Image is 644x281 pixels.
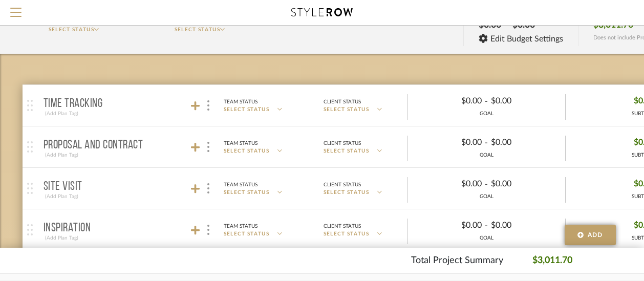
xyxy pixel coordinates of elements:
[324,222,361,231] div: Client Status
[324,106,370,114] span: SELECT STATUS
[224,222,257,231] div: Team Status
[588,230,603,240] span: Add
[27,141,33,153] img: grip.svg
[488,135,556,150] div: $0.00
[207,183,209,193] img: 3dots-v.svg
[27,100,33,111] img: grip.svg
[27,224,33,235] img: grip.svg
[44,150,80,160] div: (Add Plan Tag)
[485,220,488,232] span: -
[44,98,103,110] p: Time Tracking
[416,176,485,192] div: $0.00
[485,137,488,149] span: -
[488,176,556,192] div: $0.00
[207,225,209,235] img: 3dots-v.svg
[207,142,209,152] img: 3dots-v.svg
[324,97,361,106] div: Client Status
[416,135,485,150] div: $0.00
[490,34,563,44] span: Edit Budget Settings
[224,147,270,155] span: SELECT STATUS
[532,254,572,268] p: $3,011.70
[44,222,91,234] p: Inspiration
[411,254,503,268] p: Total Project Summary
[175,27,221,32] span: SELECT STATUS
[224,230,270,238] span: SELECT STATUS
[27,183,33,194] img: grip.svg
[44,109,80,118] div: (Add Plan Tag)
[485,178,488,190] span: -
[224,180,257,189] div: Team Status
[224,106,270,114] span: SELECT STATUS
[224,139,257,148] div: Team Status
[488,93,556,109] div: $0.00
[488,218,556,233] div: $0.00
[408,110,565,118] div: GOAL
[416,93,485,109] div: $0.00
[416,218,485,233] div: $0.00
[408,193,565,201] div: GOAL
[324,180,361,189] div: Client Status
[324,147,370,155] span: SELECT STATUS
[224,97,257,106] div: Team Status
[44,192,80,201] div: (Add Plan Tag)
[207,100,209,111] img: 3dots-v.svg
[44,181,82,193] p: Site Visit
[485,95,488,107] span: -
[49,27,95,32] span: SELECT STATUS
[324,230,370,238] span: SELECT STATUS
[504,19,509,34] span: –
[224,189,270,197] span: SELECT STATUS
[408,152,565,159] div: GOAL
[565,225,616,245] button: Add
[324,189,370,197] span: SELECT STATUS
[44,233,80,243] div: (Add Plan Tag)
[408,234,565,242] div: GOAL
[324,139,361,148] div: Client Status
[44,139,143,152] p: Proposal and Contract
